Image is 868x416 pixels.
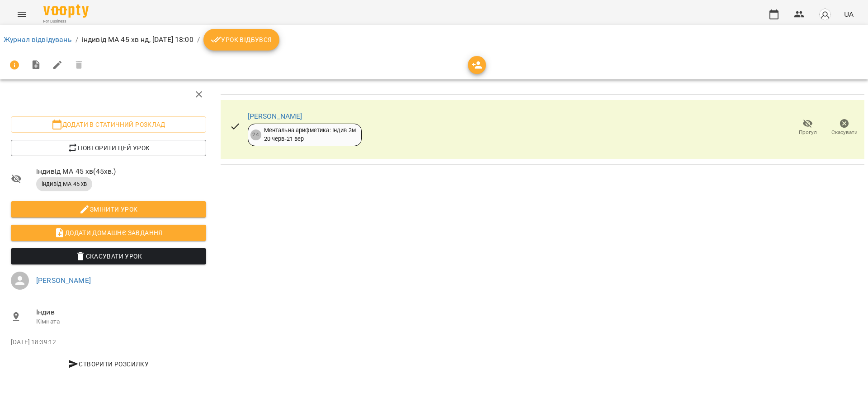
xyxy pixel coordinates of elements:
span: індивід МА 45 хв [36,180,92,188]
button: Menu [11,4,33,25]
div: 24 [250,129,261,140]
p: Кімната [36,317,206,326]
button: Урок відбувся [203,29,279,51]
span: Скасувати Урок [18,251,199,262]
button: Змінити урок [11,201,206,217]
button: Додати домашнє завдання [11,225,206,241]
div: Ментальна арифметика: Індив 3м 20 черв - 21 вер [264,126,356,143]
span: Прогул [799,129,817,136]
span: Повторити цей урок [18,143,199,153]
span: Індив [36,307,206,318]
span: індивід МА 45 хв ( 45 хв. ) [36,166,206,177]
li: / [197,34,200,45]
a: [PERSON_NAME] [248,112,302,120]
button: Прогул [789,115,826,140]
a: Журнал відвідувань [4,35,72,44]
span: Урок відбувся [211,34,272,45]
img: avatar_s.png [819,8,831,21]
button: Додати в статичний розклад [11,116,206,133]
button: Скасувати Урок [11,248,206,264]
span: UA [844,9,854,19]
span: Додати домашнє завдання [18,227,199,238]
img: Voopty Logo [43,5,89,18]
span: For Business [43,18,89,24]
p: [DATE] 18:39:12 [11,338,206,347]
nav: breadcrumb [4,29,864,51]
button: Скасувати [826,115,863,140]
button: UA [840,6,857,23]
a: [PERSON_NAME] [36,276,91,285]
li: / [75,34,78,45]
p: індивід МА 45 хв нд, [DATE] 18:00 [82,34,193,45]
button: Повторити цей урок [11,140,206,156]
span: Додати в статичний розклад [18,119,199,130]
span: Змінити урок [18,204,199,215]
span: Скасувати [831,129,858,136]
button: Створити розсилку [11,356,206,372]
span: Створити розсилку [14,359,203,370]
